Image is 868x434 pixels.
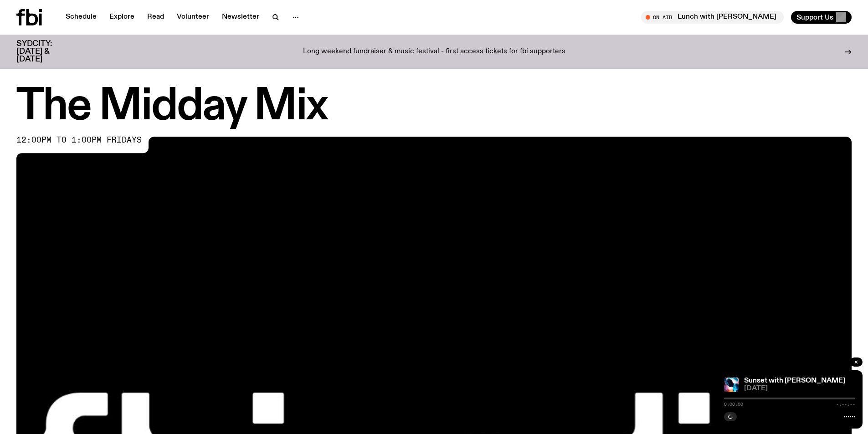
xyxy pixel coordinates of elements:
p: Long weekend fundraiser & music festival - first access tickets for fbi supporters [303,48,565,56]
a: Explore [104,11,140,24]
a: Newsletter [216,11,265,24]
span: 0:00:00 [724,402,743,407]
a: Read [142,11,169,24]
img: Simon Caldwell stands side on, looking downwards. He has headphones on. Behind him is a brightly ... [724,378,739,392]
a: Schedule [60,11,102,24]
span: Support Us [796,13,833,21]
span: 12:00pm to 1:00pm fridays [16,137,142,144]
span: -:--:-- [836,402,855,407]
button: On AirLunch with [PERSON_NAME] [641,11,784,24]
a: Volunteer [171,11,215,24]
h1: The Midday Mix [16,87,852,128]
h3: SYDCITY: [DATE] & [DATE] [16,40,75,63]
span: [DATE] [744,385,855,392]
a: Sunset with [PERSON_NAME] [744,377,845,384]
button: Support Us [791,11,852,24]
